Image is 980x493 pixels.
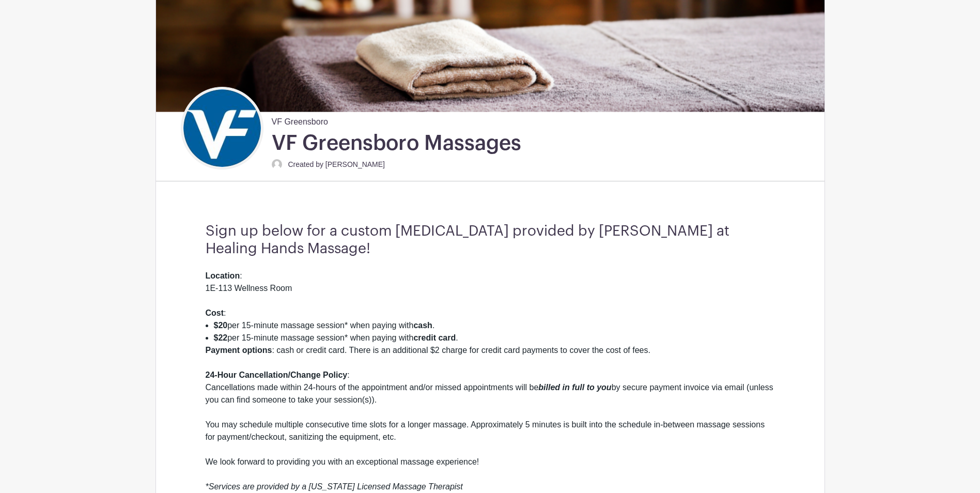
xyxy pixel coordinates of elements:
h3: Sign up below for a custom [MEDICAL_DATA] provided by [PERSON_NAME] at Healing Hands Massage! [206,223,775,257]
strong: Cost [206,309,224,317]
strong: cash [413,321,432,330]
strong: $22 [214,333,228,342]
strong: Location [206,271,240,280]
small: Created by [PERSON_NAME] [288,160,385,168]
h1: VF Greensboro Massages [272,130,521,156]
li: per 15-minute massage session* when paying with . [214,332,775,344]
strong: credit card [413,333,456,342]
em: billed in full to you [538,383,611,392]
img: default-ce2991bfa6775e67f084385cd625a349d9dcbb7a52a09fb2fda1e96e2d18dcdb.png [272,159,282,170]
em: *Services are provided by a [US_STATE] Licensed Massage Therapist [206,482,463,491]
strong: Payment options [206,346,272,355]
strong: 24-Hour Cancellation/Change Policy [206,371,348,379]
strong: $20 [214,321,228,330]
li: per 15-minute massage session* when paying with . [214,319,775,332]
div: : cash or credit card. There is an additional $2 charge for credit card payments to cover the cos... [206,344,775,493]
span: VF Greensboro [272,112,328,128]
div: : 1E-113 Wellness Room : [206,270,775,319]
img: VF_Icon_FullColor_CMYK-small.jpg [183,89,261,167]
